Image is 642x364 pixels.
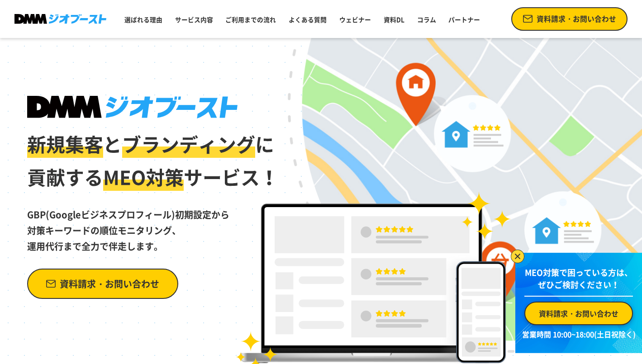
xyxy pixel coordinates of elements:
[27,96,238,118] img: DMMジオブースト
[539,308,618,319] span: 資料請求・お問い合わせ
[537,14,616,24] span: 資料請求・お問い合わせ
[14,14,107,24] img: DMMジオブースト
[27,269,178,299] a: 資料請求・お問い合わせ
[524,266,633,297] p: MEO対策で困っている方は、 ぜひご検討ください！
[121,11,166,28] a: 選ばれる理由
[222,11,280,28] a: ご利用までの流れ
[414,11,440,28] a: コラム
[380,11,408,28] a: 資料DL
[511,250,524,263] img: バナーを閉じる
[445,11,484,28] a: パートナー
[171,11,217,28] a: サービス内容
[521,329,637,340] p: 営業時間 10:00~18:00(土日祝除く)
[27,96,280,194] h1: と に 貢献する サービス！
[524,302,633,325] a: 資料請求・お問い合わせ
[336,11,375,28] a: ウェビナー
[60,276,159,292] span: 資料請求・お問い合わせ
[285,11,330,28] a: よくある質問
[511,7,628,31] a: 資料請求・お問い合わせ
[27,194,280,254] p: GBP(Googleビジネスプロフィール)初期設定から 対策キーワードの順位モニタリング、 運用代行まで全力で伴走します。
[27,130,103,158] span: 新規集客
[122,130,255,158] span: ブランディング
[103,163,184,191] span: MEO対策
